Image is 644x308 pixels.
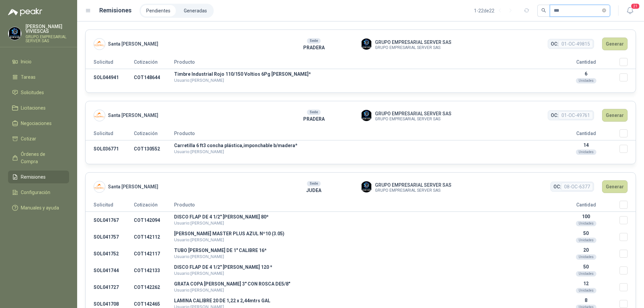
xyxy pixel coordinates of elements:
[620,279,636,296] td: Seleccionar/deseleccionar
[624,5,636,17] button: 21
[108,112,158,119] span: Santa [PERSON_NAME]
[8,71,69,83] a: Tareas
[361,181,372,192] img: Company Logo
[174,214,552,219] p: DISCO FLAP DE 4 1/2" [PERSON_NAME] 80*
[8,102,69,114] a: Licitaciones
[86,245,134,262] td: SOL041752
[174,72,552,76] p: Timbre Industrial Rojo 110/150 Voltios 6Pg [PERSON_NAME]*
[8,86,69,99] a: Solicitudes
[21,150,63,165] span: Órdenes de Compra
[86,201,134,212] th: Solicitud
[375,181,451,189] span: GRUPO EMPRESARIAL SERVER SAS
[576,238,596,243] div: Unidades
[134,229,174,245] td: COT142112
[553,183,561,190] span: OC:
[94,181,105,192] img: Company Logo
[174,271,224,276] span: Usuario: [PERSON_NAME]
[86,140,134,158] td: SOL036771
[620,262,636,279] td: Seleccionar/deseleccionar
[174,129,552,140] th: Producto
[267,187,361,194] p: JUDEA
[602,180,628,193] button: Generar
[174,221,224,226] span: Usuario: [PERSON_NAME]
[25,35,69,43] p: GRUPO EMPRESARIAL SERVER SAS
[375,110,451,117] span: GRUPO EMPRESARIAL SERVER SAS
[21,135,36,142] span: Cotizar
[620,201,636,212] th: Seleccionar/deseleccionar
[551,112,558,119] span: OC:
[602,7,606,14] span: close-circle
[8,148,69,168] a: Órdenes de Compra
[375,117,451,121] span: GRUPO EMPRESARIAL SERVER SAS
[541,8,546,13] span: search
[8,132,69,145] a: Cotizar
[174,143,552,148] p: Carretilla 6 ft3 concha plástica,imponchable b/madera*
[576,288,596,293] div: Unidades
[267,44,361,51] p: PRADERA
[576,271,596,276] div: Unidades
[552,58,620,69] th: Cantidad
[552,298,620,303] p: 8
[561,183,593,191] span: 08-OC-6377
[108,40,158,48] span: Santa [PERSON_NAME]
[174,265,552,269] p: DISCO FLAP DE 4 1/2" [PERSON_NAME] 120 *
[174,248,552,253] p: TUBO [PERSON_NAME] DE 1" CALIBRE 16*
[21,173,46,181] span: Remisiones
[108,183,158,190] span: Santa [PERSON_NAME]
[576,78,596,83] div: Unidades
[94,39,105,50] img: Company Logo
[620,129,636,140] th: Seleccionar/deseleccionar
[552,129,620,140] th: Cantidad
[307,38,321,44] div: Sede
[8,117,69,130] a: Negociaciones
[134,69,174,86] td: COT148644
[361,39,372,50] img: Company Logo
[552,264,620,269] p: 50
[174,149,224,154] span: Usuario: [PERSON_NAME]
[21,89,44,96] span: Solicitudes
[552,214,620,219] p: 100
[178,5,212,16] a: Generadas
[174,201,552,212] th: Producto
[375,39,451,46] span: GRUPO EMPRESARIAL SERVER SAS
[552,281,620,286] p: 12
[86,229,134,245] td: SOL041757
[558,40,593,48] span: 01-OC-49815
[267,115,361,123] p: PRADERA
[134,245,174,262] td: COT142117
[602,109,628,122] button: Generar
[620,245,636,262] td: Seleccionar/deseleccionar
[631,3,640,9] span: 21
[141,5,176,16] a: Pendientes
[174,237,224,242] span: Usuario: [PERSON_NAME]
[21,73,36,81] span: Tareas
[8,8,42,16] img: Logo peakr
[620,140,636,158] td: Seleccionar/deseleccionar
[134,129,174,140] th: Cotización
[86,69,134,86] td: SOL044941
[558,111,593,119] span: 01-OC-49761
[552,142,620,148] p: 14
[134,58,174,69] th: Cotización
[86,58,134,69] th: Solicitud
[8,186,69,199] a: Configuración
[174,231,552,236] p: [PERSON_NAME] MASTER PLUS AZUL Nº10 (3.05)
[86,279,134,296] td: SOL041727
[602,8,606,12] span: close-circle
[21,58,32,65] span: Inicio
[375,46,451,50] span: GRUPO EMPRESARIAL SERVER SAS
[8,171,69,183] a: Remisiones
[8,201,69,214] a: Manuales y ayuda
[21,204,59,211] span: Manuales y ayuda
[86,129,134,140] th: Solicitud
[21,120,52,127] span: Negociaciones
[99,6,131,15] h1: Remisiones
[307,110,321,115] div: Sede
[134,262,174,279] td: COT142133
[86,262,134,279] td: SOL041744
[552,247,620,253] p: 20
[8,27,21,40] img: Company Logo
[576,254,596,260] div: Unidades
